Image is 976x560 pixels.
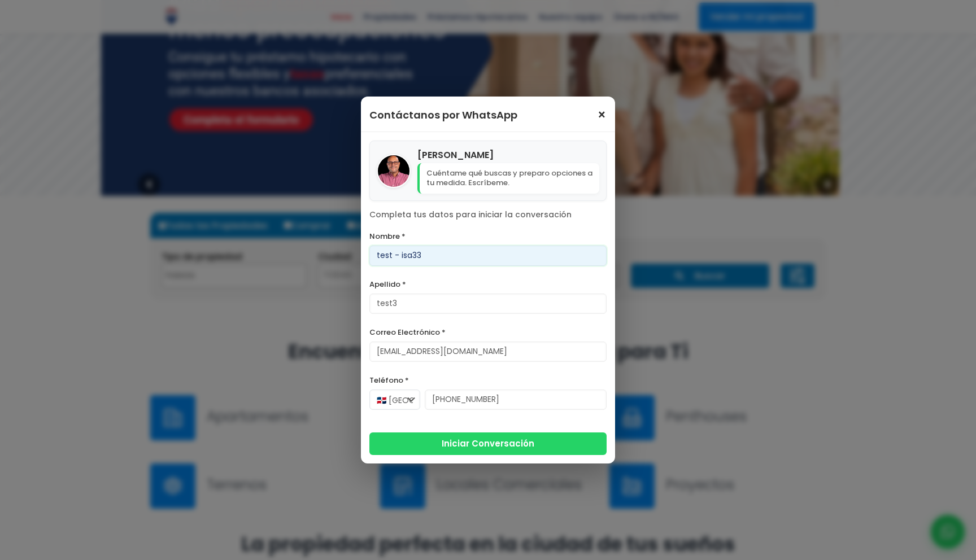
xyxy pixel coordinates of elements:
[369,373,607,387] label: Teléfono *
[425,390,607,410] input: 123-456-7890
[369,325,607,339] label: Correo Electrónico *
[369,105,517,125] h3: Contáctanos por WhatsApp
[378,155,409,187] img: Julio Holguin
[369,432,607,455] button: Iniciar Conversación
[369,229,607,243] label: Nombre *
[369,209,607,221] p: Completa tus datos para iniciar la conversación
[417,163,599,194] p: Cuéntame qué buscas y preparo opciones a tu medida. Escríbeme.
[369,277,607,291] label: Apellido *
[417,148,599,162] h4: [PERSON_NAME]
[597,108,607,122] span: ×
